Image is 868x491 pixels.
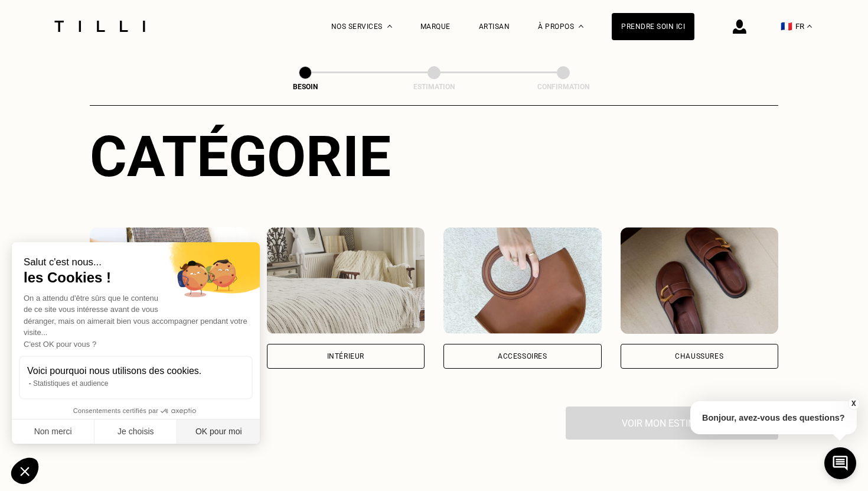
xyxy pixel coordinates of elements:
img: icône connexion [733,19,746,34]
div: Intérieur [327,353,364,360]
img: Menu déroulant à propos [579,25,583,28]
img: Accessoires [443,227,602,334]
a: Prendre soin ici [612,13,694,40]
div: Chaussures [675,353,723,360]
div: Catégorie [90,123,778,190]
img: Intérieur [267,227,425,334]
a: Artisan [479,22,510,31]
img: Logo du service de couturière Tilli [50,21,149,32]
img: Menu déroulant [387,25,392,28]
span: 🇫🇷 [781,21,792,32]
div: Besoin [246,83,364,91]
img: menu déroulant [807,25,812,28]
img: Chaussures [621,227,779,334]
div: Estimation [375,83,493,91]
p: Bonjour, avez-vous des questions? [690,401,857,434]
button: X [847,397,859,410]
div: Confirmation [504,83,622,91]
div: Accessoires [498,353,547,360]
a: Marque [420,22,451,31]
img: Vêtements [90,227,248,334]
